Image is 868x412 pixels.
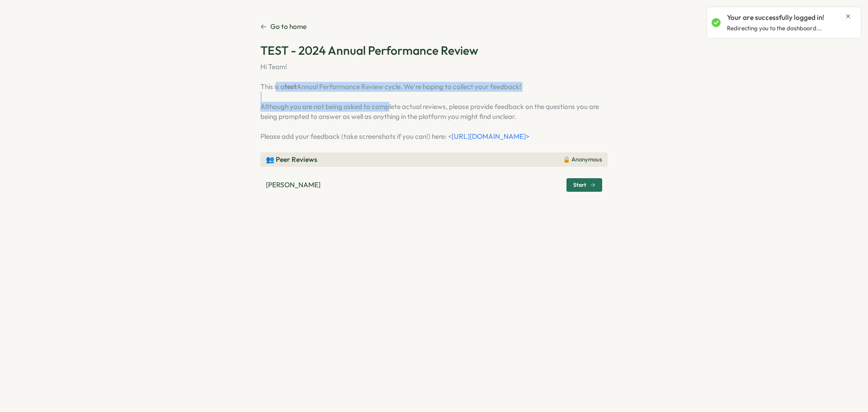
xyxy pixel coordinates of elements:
p: [PERSON_NAME] [266,180,321,190]
span: Start [573,182,586,188]
a: Go to home [260,22,307,32]
p: Your are successfully logged in! [727,13,824,23]
strong: test [284,82,297,91]
p: Go to home [270,22,307,32]
a: [URL][DOMAIN_NAME]> [452,132,529,141]
p: Hi Team! This is a Annual Performance Review cycle. We're hoping to collect your feedback! Althou... [260,62,608,142]
h2: TEST - 2024 Annual Performance Review [260,43,608,58]
button: Start [566,178,602,192]
p: Redirecting you to the dashboard... [727,24,822,33]
button: Close notification [844,13,852,20]
p: 🔒 Anonymous [563,156,602,164]
p: 👥 Peer Reviews [266,155,317,165]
